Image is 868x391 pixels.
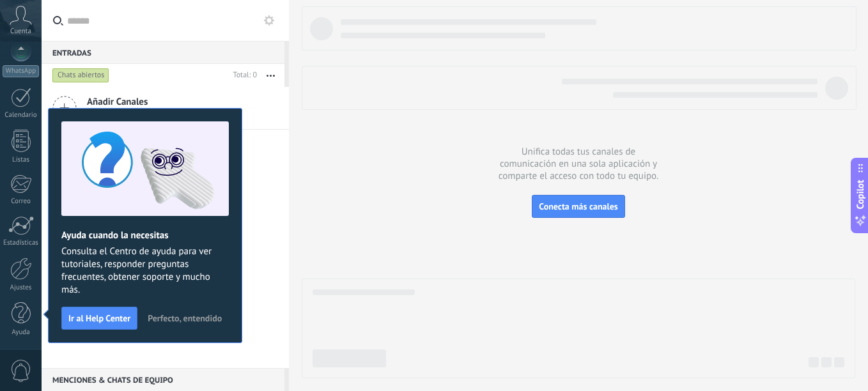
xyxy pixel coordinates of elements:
span: Perfecto, entendido [148,314,222,323]
button: Conecta más canales [532,195,624,218]
div: Correo [3,197,40,206]
div: Menciones & Chats de equipo [42,368,284,391]
div: Entradas [42,41,284,64]
div: Ajustes [3,284,40,292]
span: Copilot [854,180,867,210]
span: Añadir Canales [87,96,241,108]
div: WhatsApp [3,65,39,77]
div: Ayuda [3,328,40,337]
span: Ir al Help Center [68,314,130,323]
span: Cuenta [10,27,31,36]
span: Consulta el Centro de ayuda para ver tutoriales, responder preguntas frecuentes, obtener soporte ... [61,245,229,296]
div: Estadísticas [3,239,40,247]
span: Conecta más canales [539,201,617,212]
div: Chats abiertos [52,68,109,83]
button: Ir al Help Center [61,307,137,330]
div: Total: 0 [228,69,257,82]
div: Listas [3,156,40,164]
div: Calendario [3,111,40,119]
button: Perfecto, entendido [142,309,228,328]
h2: Ayuda cuando la necesitas [61,229,229,241]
